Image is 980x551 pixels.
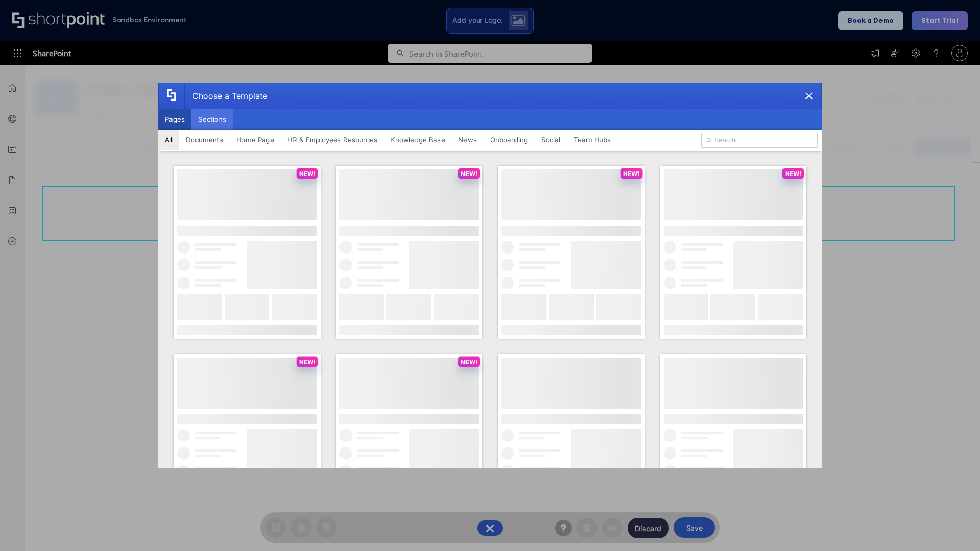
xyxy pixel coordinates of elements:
[158,83,822,468] div: template selector
[384,130,452,150] button: Knowledge Base
[785,170,801,178] p: NEW!
[179,130,230,150] button: Documents
[158,109,191,130] button: Pages
[701,133,818,148] input: Search
[461,358,477,366] p: NEW!
[796,433,980,551] iframe: Chat Widget
[623,170,640,178] p: NEW!
[158,130,179,150] button: All
[452,130,483,150] button: News
[534,130,567,150] button: Social
[299,170,315,178] p: NEW!
[299,358,315,366] p: NEW!
[230,130,281,150] button: Home Page
[461,170,477,178] p: NEW!
[184,83,267,109] div: Choose a Template
[191,109,233,130] button: Sections
[281,130,384,150] button: HR & Employees Resources
[567,130,618,150] button: Team Hubs
[483,130,534,150] button: Onboarding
